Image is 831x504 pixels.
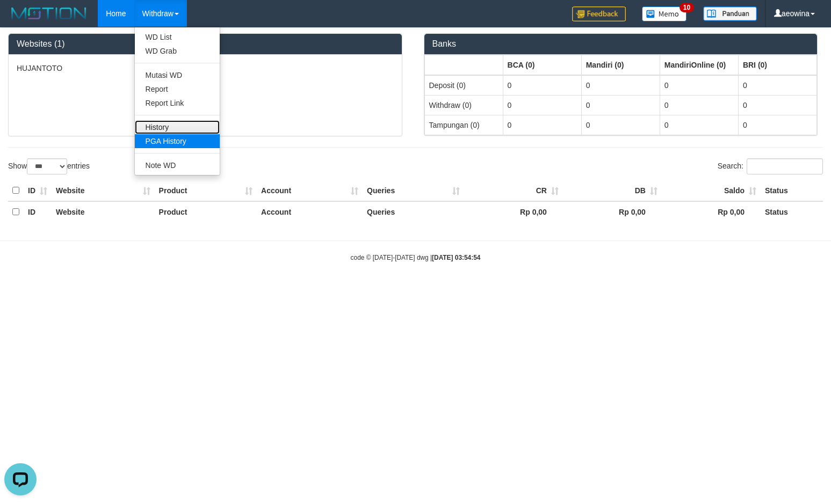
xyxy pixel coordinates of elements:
[24,201,52,222] th: ID
[17,39,394,49] h3: Websites (1)
[761,180,823,201] th: Status
[424,95,503,115] td: Withdraw (0)
[572,6,626,21] img: Feedback.jpg
[581,95,660,115] td: 0
[24,180,52,201] th: ID
[155,201,257,222] th: Product
[581,55,660,75] th: Group: activate to sort column ascending
[464,201,563,222] th: Rp 0,00
[738,75,816,96] td: 0
[52,180,155,201] th: Website
[503,75,581,96] td: 0
[581,115,660,135] td: 0
[718,158,823,174] label: Search:
[563,201,662,222] th: Rp 0,00
[257,201,363,222] th: Account
[27,158,67,174] select: Showentries
[135,44,220,58] a: WD Grab
[424,115,503,135] td: Tampungan (0)
[581,75,660,96] td: 0
[662,180,761,201] th: Saldo
[464,180,563,201] th: CR
[503,115,581,135] td: 0
[660,75,738,96] td: 0
[155,180,257,201] th: Product
[738,115,816,135] td: 0
[503,95,581,115] td: 0
[135,82,220,96] a: Report
[563,180,662,201] th: DB
[135,30,220,44] a: WD List
[424,75,503,96] td: Deposit (0)
[432,39,810,49] h3: Banks
[642,6,687,21] img: Button%20Memo.svg
[351,254,481,261] small: code © [DATE]-[DATE] dwg |
[4,4,37,36] button: Open LiveChat chat widget
[660,115,738,135] td: 0
[8,158,90,174] label: Show entries
[52,201,155,222] th: Website
[135,158,220,172] a: Note WD
[662,201,761,222] th: Rp 0,00
[738,55,816,75] th: Group: activate to sort column ascending
[747,158,823,174] input: Search:
[135,134,220,148] a: PGA History
[135,96,220,110] a: Report Link
[363,201,464,222] th: Queries
[424,55,503,75] th: Group: activate to sort column ascending
[135,68,220,82] a: Mutasi WD
[17,63,394,74] p: HUJANTOTO
[680,3,694,12] span: 10
[363,180,464,201] th: Queries
[8,5,90,21] img: MOTION_logo.png
[660,95,738,115] td: 0
[660,55,738,75] th: Group: activate to sort column ascending
[135,120,220,134] a: History
[738,95,816,115] td: 0
[703,6,757,21] img: panduan.png
[432,254,480,261] strong: [DATE] 03:54:54
[257,180,363,201] th: Account
[503,55,581,75] th: Group: activate to sort column ascending
[761,201,823,222] th: Status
